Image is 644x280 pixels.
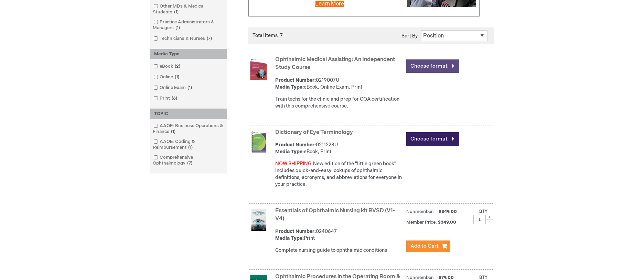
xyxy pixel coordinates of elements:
[406,208,434,216] strong: Nonmember:
[406,240,450,252] button: Add to Cart
[275,149,304,155] strong: Media Type:
[152,35,215,42] a: Technicians & Nurses7
[173,74,181,80] span: 1
[173,64,182,69] span: 2
[406,59,459,73] a: Choose format
[275,161,313,167] font: NOW SHIPPING:
[275,235,304,241] strong: Media Type:
[253,33,283,38] span: Total items: 7
[275,228,316,234] strong: Product Number:
[169,129,177,134] span: 1
[479,275,488,280] label: Qty
[410,243,439,249] span: Add to Cart
[152,154,225,167] a: Comprehensive Ophthalmology7
[275,228,403,242] div: 0240647 Print
[275,96,403,110] div: Train techs for the clinic and prep for COA certification with this comprehensive course.
[152,74,182,80] a: Online1
[174,25,182,31] span: 1
[185,160,194,166] span: 7
[275,129,353,136] a: Dictionary of Eye Terminology
[275,56,395,71] a: Ophthalmic Medical Assisting: An Independent Study Course
[152,63,183,70] a: eBook2
[275,77,403,91] div: 0219007U eBook, Online Exam, Print
[248,58,270,80] img: Ophthalmic Medical Assisting: An Independent Study Course
[152,95,180,102] a: Print6
[152,3,225,15] a: Other MDs & Medical Students1
[438,220,457,225] span: $349.00
[275,142,316,148] strong: Product Number:
[152,85,195,91] a: Online Exam1
[170,96,179,101] span: 6
[150,49,227,59] div: Media Type
[152,123,225,135] a: AAOE: Business Operations & Finance1
[152,138,225,151] a: AAOE: Coding & Reimbursement1
[248,131,270,153] img: Dictionary of Eye Terminology
[479,209,488,214] label: Qty
[186,85,194,90] span: 1
[406,132,459,146] a: Choose format
[473,215,486,224] input: Qty
[275,77,316,83] strong: Product Number:
[248,209,270,231] img: Essentials of Ophthalmic Nursing kit RVSD (V1-V4)
[275,160,403,188] div: New edition of the "little green book" includes quick-and-easy lookups of ophthalmic definitions,...
[275,84,304,90] strong: Media Type:
[186,145,194,150] span: 1
[275,142,403,155] div: 0211223U eBook, Print
[275,247,403,254] div: Complete nursing guide to ophthalmic conditions
[205,36,214,41] span: 7
[275,208,395,222] a: Essentials of Ophthalmic Nursing kit RVSD (V1-V4)
[315,1,344,7] a: Learn More
[406,220,437,225] strong: Member Price:
[150,109,227,119] div: TOPIC
[401,33,418,39] label: Sort By
[438,209,458,214] span: $349.00
[172,9,180,15] span: 1
[152,19,225,31] a: Practice Administrators & Managers1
